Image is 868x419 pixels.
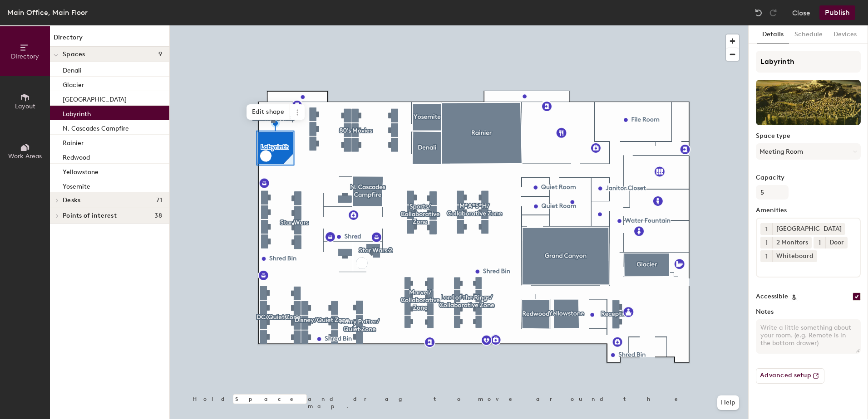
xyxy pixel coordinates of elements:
[756,80,861,125] img: The space named Labyrinth
[765,238,768,248] span: 1
[772,237,812,248] div: 2 Monitors
[63,93,127,103] p: [GEOGRAPHIC_DATA]
[63,78,84,89] p: Glacier
[765,224,768,234] span: 1
[7,7,88,18] div: Main Office, Main Floor
[772,250,817,262] div: Whiteboard
[792,5,810,20] button: Close
[63,64,82,74] p: Denali
[819,5,855,20] button: Publish
[717,395,739,410] button: Help
[15,102,35,110] span: Layout
[825,237,848,248] div: Door
[756,293,788,300] label: Accessible
[756,207,861,214] label: Amenities
[63,51,85,58] span: Spaces
[789,25,828,44] button: Schedule
[158,51,162,58] span: 9
[760,250,772,262] button: 1
[247,104,290,120] span: Edit shape
[756,308,861,316] label: Notes
[63,136,84,147] p: Rainier
[50,33,169,47] h1: Directory
[828,25,862,44] button: Devices
[63,166,99,176] p: Yellowstone
[756,174,861,181] label: Capacity
[772,223,845,235] div: [GEOGRAPHIC_DATA]
[819,238,821,248] span: 1
[63,197,80,204] span: Desks
[63,107,91,118] p: Labyrinth
[765,252,768,261] span: 1
[63,151,90,161] p: Redwood
[756,143,861,160] button: Meeting Room
[769,8,778,17] img: Redo
[156,197,162,204] span: 71
[154,212,162,219] span: 38
[814,237,825,248] button: 1
[760,237,772,248] button: 1
[754,8,763,17] img: Undo
[760,223,772,235] button: 1
[757,25,789,44] button: Details
[63,180,90,190] p: Yosemite
[8,152,42,160] span: Work Areas
[756,132,861,140] label: Space type
[11,53,39,60] span: Directory
[756,368,824,384] button: Advanced setup
[63,122,129,132] p: N. Cascades Campfire
[63,212,117,219] span: Points of interest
